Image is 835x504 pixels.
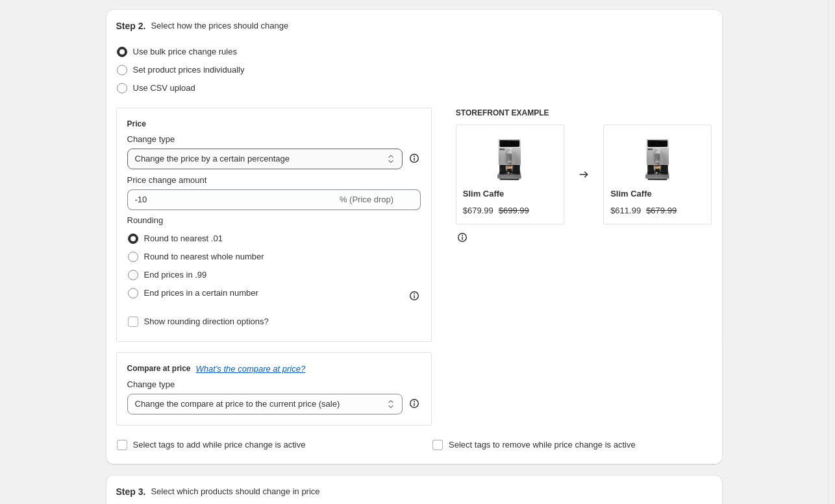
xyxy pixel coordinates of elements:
h2: Step 3. [116,485,146,498]
h3: Price [127,119,146,129]
div: $679.99 [463,204,493,217]
span: Change type [127,134,175,144]
span: Round to nearest .01 [144,234,223,243]
span: Slim Caffe [610,189,652,198]
span: End prices in .99 [144,270,207,280]
div: help [408,152,421,165]
span: Rounding [127,215,164,225]
h6: STOREFRONT EXAMPLE [456,108,712,118]
input: -15 [127,189,337,210]
div: help [408,397,421,410]
span: Select tags to remove while price change is active [449,440,636,450]
span: Set product prices individually [133,65,245,75]
span: Select tags to add while price change is active [133,440,306,450]
span: Use CSV upload [133,83,195,93]
span: End prices in a certain number [144,288,258,298]
span: Slim Caffe [463,189,505,198]
img: 3AEFBECA-C3E2-46D4-B1AD-6B86121794D5_80x.png [484,132,536,184]
span: Price change amount [127,175,207,185]
img: 3AEFBECA-C3E2-46D4-B1AD-6B86121794D5_80x.png [632,132,684,184]
p: Select how the prices should change [151,19,288,32]
h3: Compare at price [127,363,191,374]
span: Change type [127,379,175,389]
strike: $679.99 [646,204,677,217]
span: Round to nearest whole number [144,252,264,261]
span: % (Price drop) [340,195,393,204]
span: Use bulk price change rules [133,47,237,56]
p: Select which products should change in price [151,485,319,498]
div: $611.99 [610,204,641,217]
strike: $699.99 [499,204,529,217]
span: Show rounding direction options? [144,317,269,326]
button: What's the compare at price? [196,364,306,374]
h2: Step 2. [116,19,146,32]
